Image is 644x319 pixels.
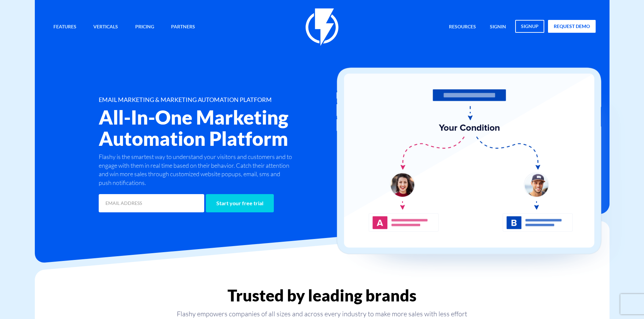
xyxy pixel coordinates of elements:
input: Start your free trial [206,194,274,212]
a: Verticals [88,20,123,34]
a: signup [515,20,544,33]
input: EMAIL ADDRESS [99,194,204,212]
a: Resources [444,20,481,34]
h2: All-In-One Marketing Automation Platform [99,107,362,149]
a: Pricing [130,20,159,34]
h2: Trusted by leading brands [35,287,610,304]
p: Flashy empowers companies of all sizes and across every industry to make more sales with less effort [35,309,610,319]
a: Partners [166,20,200,34]
a: Features [48,20,81,34]
a: signin [485,20,511,34]
a: request demo [548,20,596,33]
p: Flashy is the smartest way to understand your visitors and customers and to engage with them in r... [99,153,294,187]
h1: EMAIL MARKETING & MARKETING AUTOMATION PLATFORM [99,97,362,103]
